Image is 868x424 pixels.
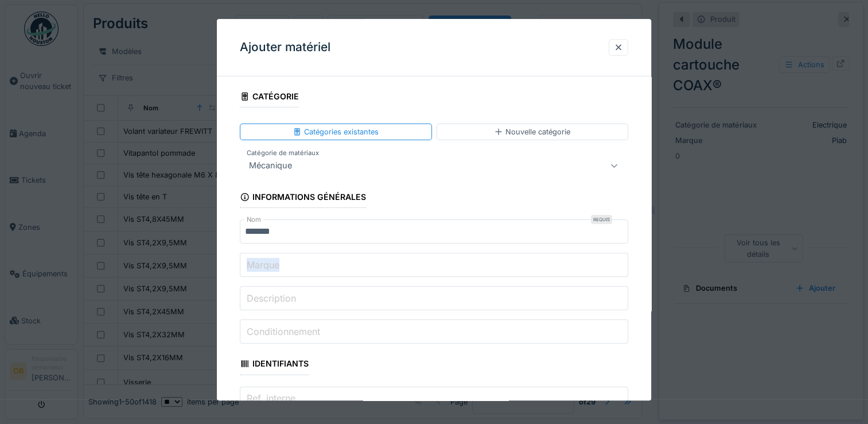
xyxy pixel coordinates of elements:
[494,126,570,137] div: Nouvelle catégorie
[244,291,298,305] label: Description
[240,356,309,375] div: Identifiants
[244,215,263,225] label: Nom
[244,149,321,159] label: Catégorie de matériaux
[244,159,297,173] div: Mécanique
[244,325,322,338] label: Conditionnement
[591,215,612,225] div: Requis
[240,189,366,209] div: Informations générales
[293,126,379,137] div: Catégories existantes
[244,258,282,272] label: Marque
[244,391,298,405] label: Ref. interne
[240,88,299,107] div: Catégorie
[240,40,330,55] h3: Ajouter matériel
